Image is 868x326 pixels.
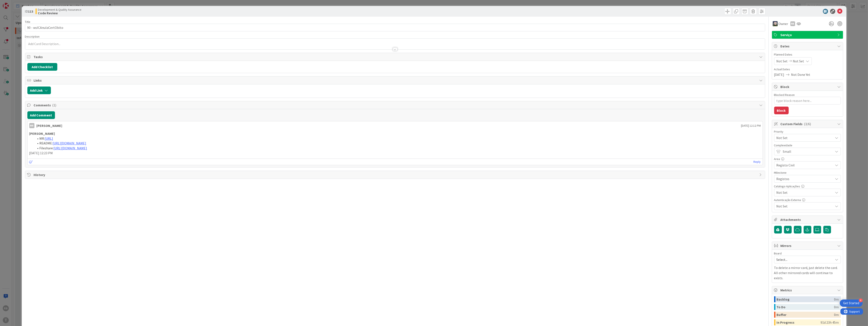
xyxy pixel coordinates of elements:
[29,131,55,136] strong: [PERSON_NAME]
[781,288,835,293] span: Metrics
[779,21,788,26] span: Owner
[781,121,835,126] span: Custom Fields
[9,1,19,6] span: Support
[27,111,55,119] button: Add Comment
[34,103,757,108] span: Comments
[52,103,56,107] span: ( 1 )
[776,189,831,195] span: Not Set
[774,52,841,57] span: Planned Dates
[777,304,834,310] div: To Do
[783,148,831,154] span: Small
[843,301,859,305] div: Get Started
[37,123,62,128] div: [PERSON_NAME]
[54,146,87,150] a: [URL][DOMAIN_NAME]
[791,72,810,77] span: Not Done Yet
[776,162,831,168] span: Registo Civil
[776,59,788,64] span: Not Set
[781,44,835,49] span: Dates
[25,35,40,38] span: Description
[774,72,784,77] span: [DATE]
[741,123,761,128] span: [DATE] 12:12 PM
[53,141,86,145] a: [URL][DOMAIN_NAME]
[34,78,757,83] span: Links
[40,141,53,145] span: README:
[774,265,841,280] p: To delete a mirror card, just delete the card. All other mirrored cards will continue to exists.
[776,135,831,141] span: Not Set
[773,21,778,26] img: LS
[834,304,839,310] div: 0m
[781,32,835,37] span: Serviço
[45,136,53,141] a: [URL]
[29,123,34,128] div: MR
[25,9,33,14] span: ID
[38,11,82,15] b: Code Review
[777,319,821,325] div: In Progress
[34,54,757,59] span: Tasks
[777,296,834,302] div: Backlog
[781,243,835,248] span: Mirrors
[774,185,841,188] div: Catalogo Aplicações
[34,172,757,177] span: History
[821,319,839,325] div: 91d 23h 45m
[781,217,835,222] span: Attachments
[859,298,863,302] div: 4
[754,159,761,164] a: Reply
[834,296,839,302] div: 0m
[790,21,795,26] div: RB
[27,87,51,94] button: Add Link
[774,252,782,255] span: Board
[834,312,839,318] div: 0m
[774,93,795,97] label: Blocked Reason
[781,84,835,89] span: Block
[40,146,54,150] span: Fileshare:
[776,257,831,263] span: Select...
[774,67,841,72] span: Actual Dates
[29,151,53,155] span: [DATE] 12:23 PM
[774,144,841,147] div: Complexidade
[28,9,33,13] b: 113
[774,171,841,174] div: Milestone
[27,63,57,71] button: Add Checklist
[804,122,811,126] span: ( 3/6 )
[777,312,834,318] div: Buffer
[776,176,831,182] span: Registos
[40,136,45,141] span: MR:
[776,203,831,209] span: Not Set
[774,157,841,160] div: Area
[840,300,863,307] div: Open Get Started checklist, remaining modules: 4
[774,130,841,133] div: Priority
[774,107,789,114] button: Block
[25,20,31,24] label: Title
[38,8,82,11] span: Development & Quality Assurance
[774,198,841,201] div: Autenticação Externa
[25,24,765,31] input: type card name here...
[793,59,804,64] span: Not Set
